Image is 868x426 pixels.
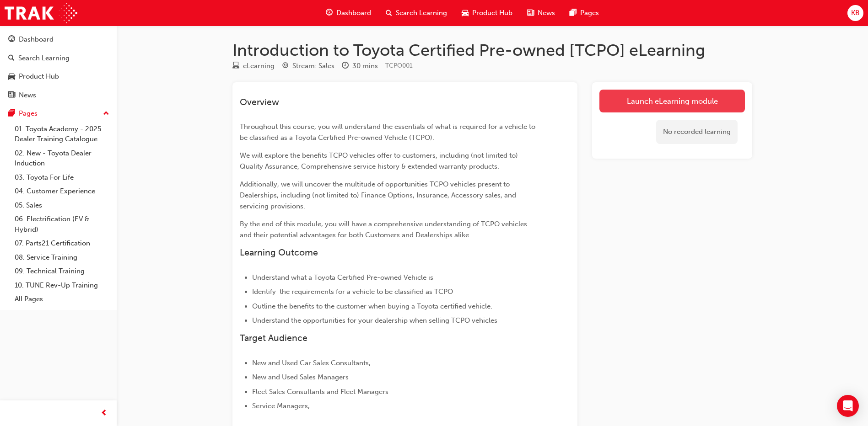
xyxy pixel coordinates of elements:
a: 08. Service Training [11,250,113,265]
span: Learning resource code [385,62,413,69]
span: Fleet Sales Consultants and Fleet Managers [252,388,388,396]
span: prev-icon [101,408,108,419]
span: news-icon [527,7,534,19]
div: Stream: Sales [292,61,334,71]
div: Pages [19,108,38,119]
span: News [538,8,555,18]
h1: Introduction to Toyota Certified Pre-owned [TCPO] eLearning [232,40,752,60]
a: 09. Technical Training [11,264,113,278]
a: 06. Electrification (EV & Hybrid) [11,212,113,236]
a: Product Hub [4,68,113,85]
button: Pages [4,105,113,122]
span: search-icon [386,7,392,19]
div: Product Hub [19,71,59,82]
span: Learning Outcome [240,247,318,258]
span: Target Audience [240,333,307,343]
span: By the end of this module, you will have a comprehensive understanding of TCPO vehicles and their... [240,220,529,239]
div: No recorded learning [656,120,738,144]
span: Product Hub [472,8,512,18]
span: Additionally, we will uncover the multitude of opportunities TCPO vehicles present to Dealerships... [240,180,518,210]
a: Launch eLearning module [599,90,745,112]
span: guage-icon [326,7,333,19]
span: Throughout this course, you will understand the essentials of what is required for a vehicle to b... [240,122,537,142]
a: News [4,87,113,104]
a: 10. TUNE Rev-Up Training [11,278,113,293]
span: guage-icon [8,36,15,44]
span: Service Managers, [252,402,310,410]
span: New and Used Car Sales Consultants, [252,359,371,367]
div: Duration [342,60,378,72]
div: Open Intercom Messenger [837,395,859,417]
span: news-icon [8,91,15,100]
a: guage-iconDashboard [318,4,378,22]
span: target-icon [282,62,289,70]
span: New and Used Sales Managers [252,373,349,381]
a: 05. Sales [11,198,113,213]
span: pages-icon [570,7,577,19]
span: Search Learning [396,8,447,18]
a: news-iconNews [520,4,562,22]
div: Search Learning [18,53,70,64]
div: eLearning [243,61,275,71]
span: car-icon [8,73,15,81]
img: Trak [5,3,77,23]
a: All Pages [11,292,113,306]
a: 02. New - Toyota Dealer Induction [11,146,113,170]
span: Dashboard [336,8,371,18]
span: car-icon [462,7,469,19]
a: 03. Toyota For Life [11,170,113,185]
span: Outline the benefits to the customer when buying a Toyota certified vehicle. [252,302,492,310]
button: DashboardSearch LearningProduct HubNews [4,29,113,105]
span: KB [851,8,860,18]
span: Pages [580,8,599,18]
span: search-icon [8,54,15,63]
a: 01. Toyota Academy - 2025 Dealer Training Catalogue [11,122,113,146]
a: car-iconProduct Hub [454,4,520,22]
span: Overview [240,97,279,107]
span: pages-icon [8,110,15,118]
div: News [19,90,36,101]
a: search-iconSearch Learning [378,4,454,22]
a: Search Learning [4,50,113,67]
a: 04. Customer Experience [11,184,113,198]
span: Understand what a Toyota Certified Pre-owned Vehicle is [252,273,433,282]
div: Type [232,60,275,72]
span: learningResourceType_ELEARNING-icon [232,62,239,70]
div: Stream [282,60,334,72]
button: KB [847,5,863,21]
span: We will explore the benefits TCPO vehicles offer to customers, including (not limited to) Quality... [240,151,520,170]
a: 07. Parts21 Certification [11,236,113,250]
span: Identify the requirements for a vehicle to be classified as TCPO [252,288,453,296]
div: Dashboard [19,34,54,45]
span: clock-icon [342,62,349,70]
div: 30 mins [352,61,378,71]
a: Dashboard [4,31,113,48]
a: pages-iconPages [562,4,606,22]
span: Understand the opportunities for your dealership when selling TCPO vehicles [252,316,497,325]
span: up-icon [103,108,109,120]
